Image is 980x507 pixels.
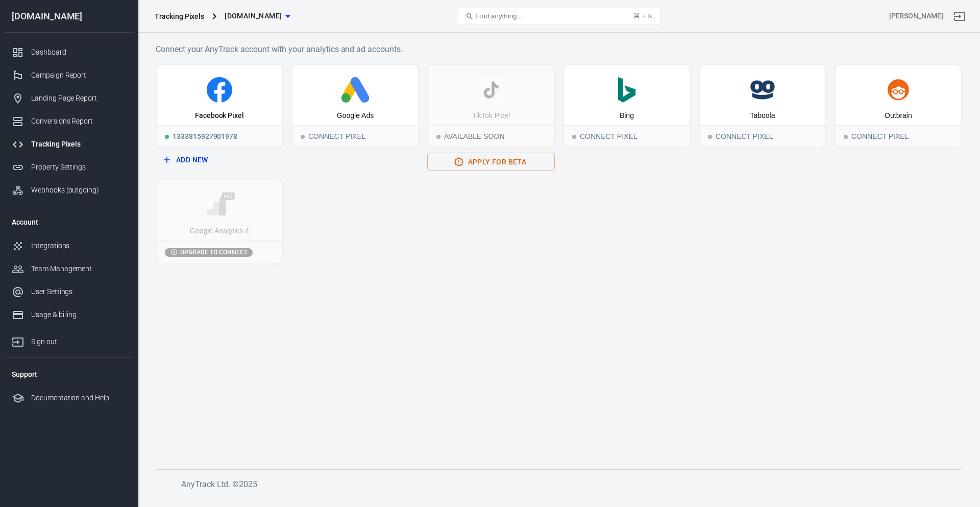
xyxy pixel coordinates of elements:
a: Dashboard [4,41,134,64]
span: Running [165,135,169,139]
a: Campaign Report [4,64,134,87]
li: Account [4,210,134,234]
button: TikTok PixelAvailable soonAvailable soon [427,64,555,149]
div: Connect Pixel [700,125,825,148]
span: Connect Pixel [301,135,305,139]
div: ⌘ + K [633,12,652,20]
div: Connect Pixel [564,125,690,148]
div: Landing Page Report [31,93,126,104]
div: Property Settings [31,162,126,173]
div: Facebook Pixel [195,111,244,121]
button: Google Analytics 4Upgrade to connect [156,179,283,264]
div: TikTok Pixel [472,111,510,121]
div: Integrations [31,240,126,251]
a: Webhooks (outgoing) [4,179,134,202]
span: Available soon [436,135,440,139]
a: Sign out [4,326,134,353]
a: Integrations [4,234,134,257]
button: TaboolaConnect PixelConnect Pixel [699,64,826,149]
button: OutbrainConnect PixelConnect Pixel [835,64,962,149]
a: Apply for Beta [427,153,555,172]
a: Facebook PixelRunning1333815927901978 [156,64,283,149]
span: Find anything... [476,12,522,20]
span: adhdsuccesssystem.com [225,10,282,22]
span: Upgrade to connect [178,248,250,257]
div: Tracking Pixels [155,11,204,21]
h6: Connect your AnyTrack account with your analytics and ad accounts. [156,43,962,56]
div: Google Analytics 4 [190,226,249,236]
div: Connect Pixel [836,125,961,148]
li: Support [4,362,134,387]
div: Campaign Report [31,70,126,81]
div: Bing [620,111,634,121]
button: [DOMAIN_NAME] [220,7,294,26]
a: User Settings [4,280,134,303]
button: BingConnect PixelConnect Pixel [563,64,691,149]
div: Tracking Pixels [31,139,126,150]
a: Property Settings [4,156,134,179]
a: Sign out [947,4,972,29]
div: Connect Pixel [292,125,418,148]
a: Tracking Pixels [4,133,134,156]
div: Taboola [750,111,775,121]
button: Google AdsConnect PixelConnect Pixel [291,64,419,149]
a: Usage & billing [4,303,134,326]
div: Usage & billing [31,309,126,320]
a: Conversions Report [4,110,134,133]
div: Dashboard [31,47,126,58]
button: Find anything...⌘ + K [457,8,661,25]
div: Documentation and Help [31,393,126,403]
div: Account id: Kz40c9cP [889,11,943,21]
div: Google Ads [337,111,374,121]
div: Team Management [31,263,126,274]
a: Landing Page Report [4,87,134,110]
div: Conversions Report [31,116,126,127]
button: Add New [160,151,279,170]
div: Webhooks (outgoing) [31,185,126,196]
span: Connect Pixel [844,135,848,139]
div: Sign out [31,336,126,347]
div: [DOMAIN_NAME] [4,12,134,21]
span: Connect Pixel [708,135,712,139]
div: User Settings [31,286,126,297]
div: Available soon [428,125,554,148]
div: Outbrain [885,111,912,121]
a: Team Management [4,257,134,280]
span: Connect Pixel [572,135,576,139]
h6: AnyTrack Ltd. © 2025 [181,478,947,491]
div: 1333815927901978 [157,125,282,148]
